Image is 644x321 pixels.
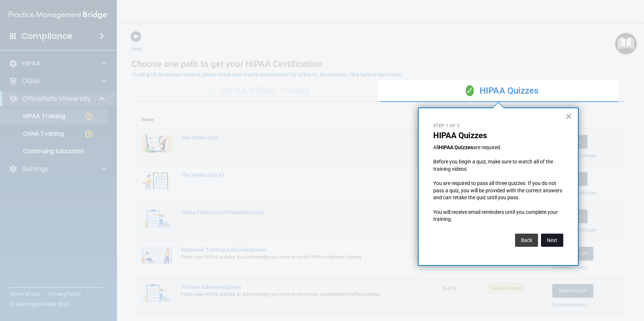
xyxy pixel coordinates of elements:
p: HIPAA Quizzes [433,131,563,140]
p: You are required to pass all three quizzes. If you do not pass a quiz, you will be provided with ... [433,180,563,201]
span: ✓ [466,85,474,96]
span: All [433,144,439,150]
span: are required. [473,144,502,150]
button: Close [565,110,572,122]
p: You will receive email reminders until you complete your training. [433,209,563,223]
button: Next [541,234,563,247]
p: Before you begin a quiz, make sure to watch all of the training videos. [433,158,563,173]
div: HIPAA Quizzes [381,80,624,102]
strong: HIPAA Quizzes [439,144,473,150]
button: Back [515,234,538,247]
p: Step 1 of 5 [433,123,563,129]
